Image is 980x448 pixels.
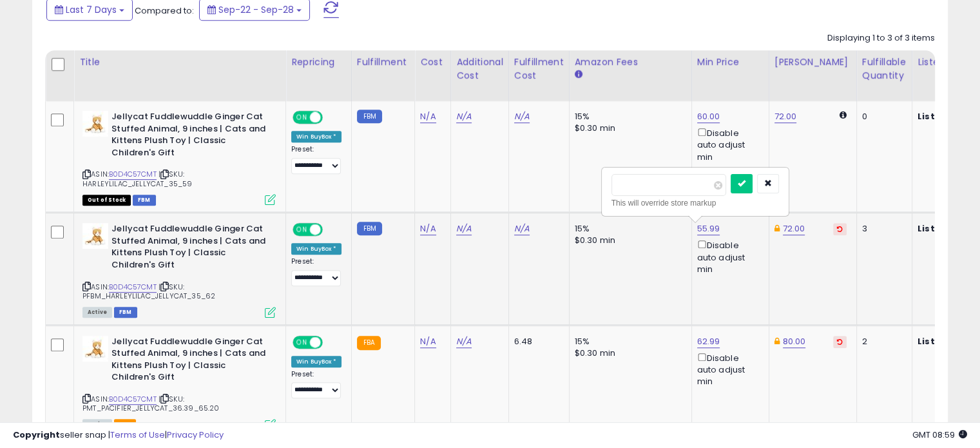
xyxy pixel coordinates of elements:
small: FBM [357,110,382,123]
div: Fulfillable Quantity [862,55,907,83]
span: ON [294,112,310,123]
span: OFF [321,112,341,123]
div: ASIN: [82,223,276,316]
div: Fulfillment [357,55,409,69]
small: FBA [357,336,381,350]
span: FBM [114,307,137,318]
span: All listings that are currently out of stock and unavailable for purchase on Amazon [82,195,131,206]
a: N/A [420,110,436,123]
a: B0D4C57CMT [109,394,157,405]
span: ON [294,224,310,235]
div: Disable auto adjust min [697,238,759,275]
div: Min Price [697,55,764,69]
div: This will override store markup [611,197,779,209]
div: Additional Cost [456,55,503,83]
a: 72.00 [774,110,797,123]
a: 72.00 [783,222,805,235]
div: Win BuyBox * [291,243,341,255]
a: 80.00 [783,335,806,348]
div: $0.30 min [575,235,682,246]
div: Disable auto adjust min [697,126,759,163]
div: 15% [575,336,682,347]
b: Jellycat Fuddlewuddle Ginger Cat Stuffed Animal, 9 inches | Cats and Kittens Plush Toy | Classic ... [111,336,268,387]
a: N/A [514,110,530,123]
b: Jellycat Fuddlewuddle Ginger Cat Stuffed Animal, 9 inches | Cats and Kittens Plush Toy | Classic ... [111,223,268,274]
b: Jellycat Fuddlewuddle Ginger Cat Stuffed Animal, 9 inches | Cats and Kittens Plush Toy | Classic ... [111,111,268,162]
a: N/A [420,335,436,348]
div: Amazon Fees [575,55,686,69]
div: seller snap | | [13,429,224,442]
div: 0 [862,111,902,122]
div: Displaying 1 to 3 of 3 items [827,32,935,44]
div: Repricing [291,55,346,69]
a: 60.00 [697,110,720,123]
div: Preset: [291,145,341,174]
div: 2 [862,336,902,347]
div: Preset: [291,370,341,399]
b: Listed Price: [918,222,976,235]
div: Cost [420,55,445,69]
div: $0.30 min [575,347,682,359]
span: | SKU: PMT_PACIFIER_JELLYCAT_36.39_65.20 [82,394,220,413]
div: ASIN: [82,111,276,204]
span: 2025-10-8 08:59 GMT [912,429,967,441]
img: 41vaSmk1YZL._SL40_.jpg [82,111,108,137]
a: Privacy Policy [167,429,224,441]
span: Sep-22 - Sep-28 [218,3,294,16]
div: Title [79,55,280,69]
span: | SKU: PFBM_HARLEYLILAC_JELLYCAT_35_62 [82,282,215,301]
div: Fulfillment Cost [514,55,564,83]
a: N/A [514,222,530,235]
span: ON [294,336,310,347]
span: Compared to: [135,5,194,17]
a: N/A [420,222,436,235]
div: 15% [575,223,682,235]
div: 6.48 [514,336,559,347]
small: Amazon Fees. [575,69,582,81]
span: OFF [321,224,341,235]
b: Listed Price: [918,110,976,122]
span: All listings currently available for purchase on Amazon [82,307,112,318]
strong: Copyright [13,429,60,441]
a: N/A [456,222,472,235]
img: 41vaSmk1YZL._SL40_.jpg [82,336,108,362]
b: Listed Price: [918,335,976,347]
span: FBM [133,195,156,206]
div: 15% [575,111,682,122]
img: 41vaSmk1YZL._SL40_.jpg [82,223,108,249]
div: $0.30 min [575,122,682,134]
a: 62.99 [697,335,720,348]
div: Preset: [291,257,341,286]
div: Disable auto adjust min [697,351,759,388]
div: Win BuyBox * [291,131,341,142]
small: FBM [357,222,382,235]
div: Win BuyBox * [291,356,341,367]
a: N/A [456,335,472,348]
span: Last 7 Days [66,3,117,16]
div: 3 [862,223,902,235]
a: B0D4C57CMT [109,169,157,180]
span: | SKU: HARLEYLILAC_JELLYCAT_35_59 [82,169,192,188]
a: N/A [456,110,472,123]
a: Terms of Use [110,429,165,441]
a: B0D4C57CMT [109,282,157,293]
a: 55.99 [697,222,720,235]
span: OFF [321,336,341,347]
div: [PERSON_NAME] [774,55,851,69]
